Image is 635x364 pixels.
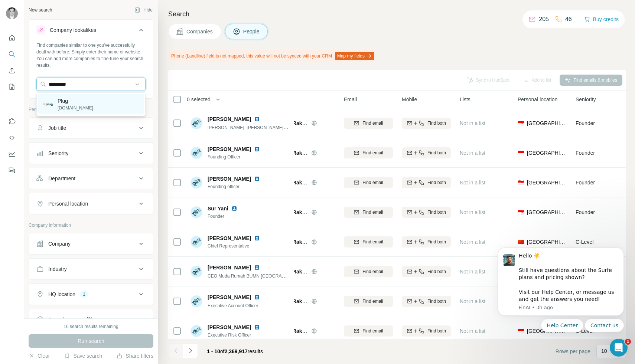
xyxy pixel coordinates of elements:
[402,147,451,158] button: Find both
[6,31,18,45] button: Quick start
[129,4,158,16] button: Hide
[362,239,383,245] span: Find email
[576,96,596,103] span: Seniority
[402,96,417,103] span: Mobile
[6,7,18,19] img: Avatar
[208,146,251,152] span: [PERSON_NAME]
[362,120,383,127] span: Find email
[190,236,202,248] img: Avatar
[344,207,393,218] button: Find email
[344,236,393,247] button: Find email
[63,323,118,330] div: 16 search results remaining
[460,298,485,304] span: Not in a list
[402,236,451,247] button: Find both
[460,269,485,275] span: Not in a list
[48,175,75,182] div: Department
[527,209,567,216] span: [GEOGRAPHIC_DATA]
[190,295,202,307] img: Avatar
[29,285,153,303] button: HQ location1
[362,328,383,334] span: Find email
[48,200,88,207] div: Personal location
[576,180,595,186] span: Founder
[344,266,393,277] button: Find email
[556,348,590,355] span: Rows per page
[344,296,393,307] button: Find email
[190,325,202,337] img: Avatar
[187,96,211,103] span: 0 selected
[48,150,68,157] div: Seniority
[190,177,202,188] img: Avatar
[29,222,153,229] p: Company information
[362,150,383,156] span: Find email
[48,265,67,273] div: Industry
[29,106,153,113] p: Personal information
[225,348,248,354] span: 2,369,917
[207,348,263,354] span: results
[80,291,88,298] div: 1
[208,273,307,279] span: CEO Muda Rumah BUMN [GEOGRAPHIC_DATA]
[402,118,451,129] button: Find both
[6,47,18,61] button: Search
[36,42,146,69] div: Find companies similar to one you've successfully dealt with before. Simply enter their name or w...
[576,239,593,245] span: C-Level
[402,177,451,188] button: Find both
[48,240,71,247] div: Company
[168,9,626,19] h4: Search
[190,117,202,129] img: Avatar
[208,154,269,160] span: Founding Officer
[48,291,75,298] div: HQ location
[427,209,446,216] span: Find both
[576,150,595,156] span: Founder
[208,205,228,212] span: Sur Yani
[460,328,485,334] span: Not in a list
[254,265,260,270] img: LinkedIn logo
[565,15,572,24] p: 46
[527,179,567,186] span: [GEOGRAPHIC_DATA]
[208,294,251,301] span: [PERSON_NAME]
[527,238,567,246] span: [GEOGRAPHIC_DATA]
[6,80,18,94] button: My lists
[29,7,52,13] div: New search
[362,209,383,216] span: Find email
[50,26,96,34] div: Company lookalikes
[58,97,93,105] p: Plug
[427,239,446,245] span: Find both
[427,268,446,275] span: Find both
[220,348,225,354] span: of
[29,311,153,328] button: Annual revenue ($)
[254,176,260,182] img: LinkedIn logo
[48,124,66,132] div: Job title
[539,15,549,24] p: 205
[208,213,246,220] span: Founder
[186,28,214,35] span: Companies
[29,170,153,187] button: Department
[427,179,446,186] span: Find both
[402,296,451,307] button: Find both
[427,298,446,305] span: Find both
[625,339,631,345] span: 1
[584,14,619,24] button: Buy credits
[29,260,153,278] button: Industry
[43,103,53,106] img: Plug
[231,206,237,211] img: LinkedIn logo
[427,328,446,334] span: Find both
[208,324,251,331] span: [PERSON_NAME]
[117,352,153,360] button: Share filters
[168,50,376,62] div: Phone (Landline) field is not mapped, this value will not be synced with your CRM
[460,239,485,245] span: Not in a list
[64,352,102,360] button: Save search
[6,147,18,161] button: Dashboard
[518,119,524,127] span: 🇮🇩
[518,238,524,246] span: 🇨🇳
[362,268,383,275] span: Find email
[460,120,485,126] span: Not in a list
[402,325,451,337] button: Find both
[460,209,485,215] span: Not in a list
[460,180,485,186] span: Not in a list
[6,164,18,177] button: Feedback
[243,28,260,35] span: People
